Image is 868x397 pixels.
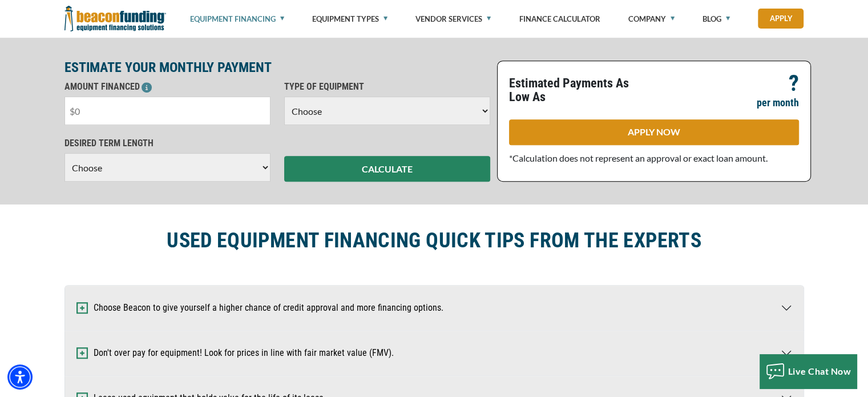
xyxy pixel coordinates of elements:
[64,97,271,125] input: $0
[76,347,88,359] img: Expand and Collapse Icon
[64,80,271,94] p: AMOUNT FINANCED
[167,227,701,254] h2: USED EQUIPMENT FINANCING QUICK TIPS FROM THE EXPERTS
[509,77,647,104] p: Estimated Payments As Low As
[65,286,804,330] button: Choose Beacon to give yourself a higher chance of credit approval and more financing options.
[7,364,33,390] div: Accessibility Menu
[509,153,768,163] span: *Calculation does not represent an approval or exact loan amount.
[788,366,851,376] span: Live Chat Now
[64,61,490,74] p: ESTIMATE YOUR MONTHLY PAYMENT
[758,9,804,29] a: Apply
[757,96,799,110] p: per month
[64,137,271,150] p: DESIRED TERM LENGTH
[789,77,799,90] p: ?
[76,302,88,314] img: Expand and Collapse Icon
[509,119,799,145] a: APPLY NOW
[284,156,490,182] button: CALCULATE
[760,354,857,388] button: Live Chat Now
[65,331,804,375] button: Don't over pay for equipment! Look for prices in line with fair market value (FMV).
[284,80,490,94] p: TYPE OF EQUIPMENT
